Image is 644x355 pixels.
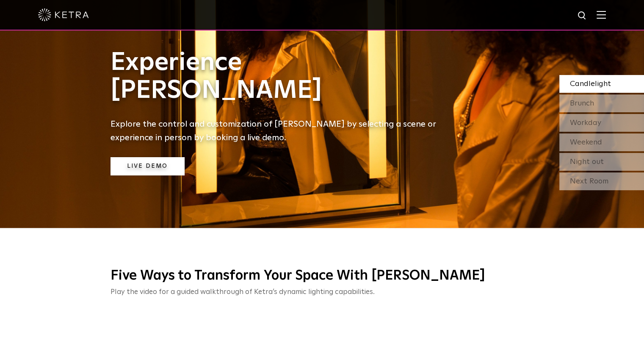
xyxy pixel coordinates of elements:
[570,119,601,127] span: Workday
[111,267,534,285] h3: Five Ways to Transform Your Space With [PERSON_NAME]
[111,49,449,105] h1: Experience [PERSON_NAME]
[111,157,185,175] a: Live Demo
[559,172,644,190] div: Next Room
[111,117,449,144] h5: Explore the control and customization of [PERSON_NAME] by selecting a scene or experience in pers...
[38,8,89,21] img: ketra-logo-2019-white
[577,11,588,21] img: search icon
[570,100,594,107] span: Brunch
[111,288,375,296] span: Play the video for a guided walkthrough of Ketra’s dynamic lighting capabilities.
[570,80,611,88] span: Candlelight
[570,139,602,146] span: Weekend
[570,158,604,166] span: Night out
[597,11,606,19] img: Hamburger%20Nav.svg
